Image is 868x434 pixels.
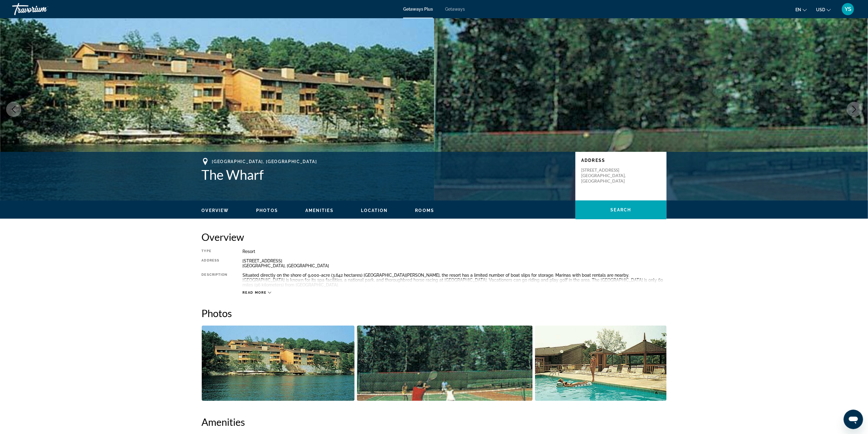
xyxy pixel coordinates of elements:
h2: Photos [202,307,667,319]
div: Situated directly on the shore of 9,000-acre (3,642 hectares) [GEOGRAPHIC_DATA][PERSON_NAME], the... [243,273,667,287]
span: Read more [243,291,267,295]
a: Getaways [445,7,465,12]
button: Location [361,208,388,213]
a: Travorium [12,1,73,17]
button: Open full-screen image slider [535,325,667,401]
button: Change currency [816,5,831,14]
div: Resort [243,249,667,254]
span: Photos [256,208,278,213]
iframe: Button to launch messaging window [844,410,863,429]
p: Address [582,158,660,163]
button: Search [575,200,667,219]
button: Next image [847,102,862,117]
div: Description [202,273,228,287]
button: Photos [256,208,278,213]
span: Amenities [305,208,334,213]
span: en [795,7,801,12]
h2: Amenities [202,416,667,428]
button: Previous image [6,102,21,117]
span: Location [361,208,388,213]
button: Read more [243,290,272,295]
div: [STREET_ADDRESS] [GEOGRAPHIC_DATA], [GEOGRAPHIC_DATA] [243,258,667,268]
span: Overview [202,208,229,213]
button: Open full-screen image slider [202,325,355,401]
h1: The Wharf [202,167,569,183]
span: USD [816,7,825,12]
button: Amenities [305,208,334,213]
button: Overview [202,208,229,213]
span: [GEOGRAPHIC_DATA], [GEOGRAPHIC_DATA] [212,159,317,164]
a: Getaways Plus [403,7,433,12]
button: User Menu [840,3,856,15]
button: Change language [795,5,807,14]
button: Open full-screen image slider [357,325,533,401]
button: Rooms [415,208,434,213]
p: [STREET_ADDRESS] [GEOGRAPHIC_DATA], [GEOGRAPHIC_DATA] [582,167,630,184]
div: Type [202,249,228,254]
span: Rooms [415,208,434,213]
span: Search [611,207,631,212]
span: YS [845,6,851,12]
h2: Overview [202,231,667,243]
div: Address [202,258,228,268]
